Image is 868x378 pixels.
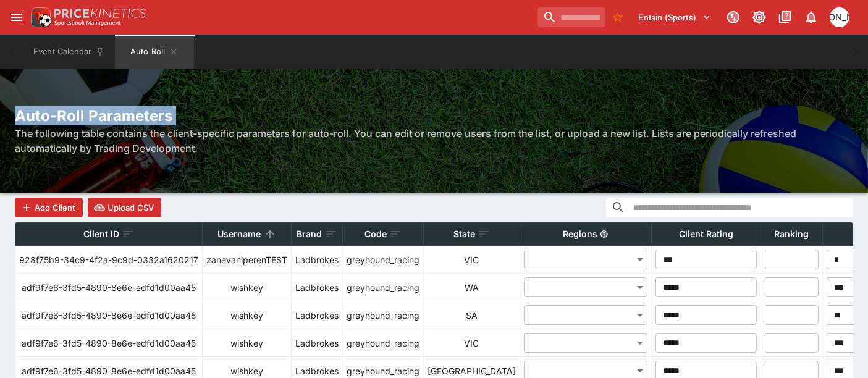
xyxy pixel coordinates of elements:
svg: Regions which the autoroll setting will apply to. More than one can be selected to apply to multi... [600,230,609,238]
td: VIC [424,329,520,357]
td: 928f75b9-34c9-4f2a-9c9d-0332a1620217 [15,246,203,274]
td: zanevaniperenTEST [203,246,292,274]
td: wishkey [203,329,292,357]
td: adf9f7e6-3fd5-4890-8e6e-edfd1d00aa45 [15,274,203,301]
td: adf9f7e6-3fd5-4890-8e6e-edfd1d00aa45 [15,329,203,357]
input: search [537,7,605,27]
td: Ladbrokes [292,301,343,329]
td: greyhound_racing [343,274,424,301]
td: Ladbrokes [292,329,343,357]
p: Code [364,227,387,241]
p: Client ID [83,227,119,241]
div: Jonty Andrew [830,7,849,27]
img: PriceKinetics Logo [27,5,52,30]
img: PriceKinetics [54,9,146,18]
td: WA [424,274,520,301]
th: Ranking [761,223,823,246]
button: Documentation [774,6,796,28]
p: State [453,227,475,241]
button: Event Calendar [26,35,112,69]
button: open drawer [5,6,27,28]
button: Connected to PK [722,6,744,28]
button: Jonty Andrew [826,4,853,31]
img: Sportsbook Management [54,20,121,26]
h6: The following table contains the client-specific parameters for auto-roll. You can edit or remove... [15,126,853,156]
td: wishkey [203,301,292,329]
td: VIC [424,246,520,274]
td: greyhound_racing [343,329,424,357]
p: Brand [297,227,322,241]
button: Auto Roll [115,35,194,69]
p: Username [218,227,261,241]
button: Add Client [15,198,83,217]
button: Upload CSV [88,198,162,217]
button: Notifications [800,6,822,28]
button: Select Tenant [631,7,718,27]
td: greyhound_racing [343,246,424,274]
td: SA [424,301,520,329]
td: greyhound_racing [343,301,424,329]
button: No Bookmarks [608,7,628,27]
p: Regions [563,227,597,241]
td: adf9f7e6-3fd5-4890-8e6e-edfd1d00aa45 [15,301,203,329]
th: Client Rating [652,223,761,246]
td: Ladbrokes [292,274,343,301]
td: Ladbrokes [292,246,343,274]
button: Toggle light/dark mode [748,6,770,28]
h2: Auto-Roll Parameters [15,106,853,125]
td: wishkey [203,274,292,301]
